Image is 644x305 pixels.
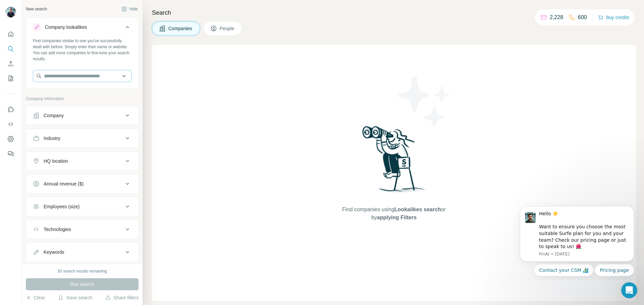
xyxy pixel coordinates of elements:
div: 30 search results remaining [57,268,107,274]
button: Share filters [105,294,139,301]
h4: Search [152,8,636,17]
button: HQ location [26,153,138,169]
span: applying Filters [377,215,417,220]
button: Company [26,107,138,124]
button: Industry [26,130,138,146]
p: Company information [26,96,139,102]
div: Technologies [44,226,71,233]
button: My lists [5,72,16,84]
button: Save search [58,294,92,301]
button: Quick start [5,28,16,40]
button: Enrich CSV [5,58,16,70]
button: Keywords [26,244,138,260]
button: Dashboard [5,133,16,145]
p: 2,228 [550,13,563,21]
img: Surfe Illustration - Stars [394,72,454,132]
div: Industry [44,135,60,142]
span: Companies [168,25,193,32]
span: People [220,25,235,32]
div: New search [26,6,47,12]
button: Employees (size) [26,199,138,215]
span: Lookalikes search [394,207,441,212]
img: Surfe Illustration - Woman searching with binoculars [359,124,429,199]
button: Buy credits [598,13,629,22]
iframe: Intercom live chat [621,282,637,298]
div: Find companies similar to one you've successfully dealt with before. Simply enter their name or w... [33,38,131,62]
iframe: Intercom notifications message [510,200,644,280]
button: Use Surfe API [5,118,16,130]
div: Company [44,112,64,119]
button: Search [5,43,16,55]
span: Find companies using or by [340,206,447,222]
button: Annual revenue ($) [26,176,138,192]
button: Technologies [26,221,138,237]
div: Annual revenue ($) [44,180,84,187]
img: Avatar [5,7,16,17]
p: 600 [578,13,587,21]
button: Use Surfe on LinkedIn [5,103,16,116]
div: Employees (size) [44,203,79,210]
div: HQ location [44,158,68,164]
div: Company lookalikes [45,24,87,30]
div: Keywords [44,249,64,255]
button: Clear [26,294,45,301]
button: Feedback [5,148,16,160]
button: Company lookalikes [26,19,138,38]
button: Hide [117,4,143,14]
